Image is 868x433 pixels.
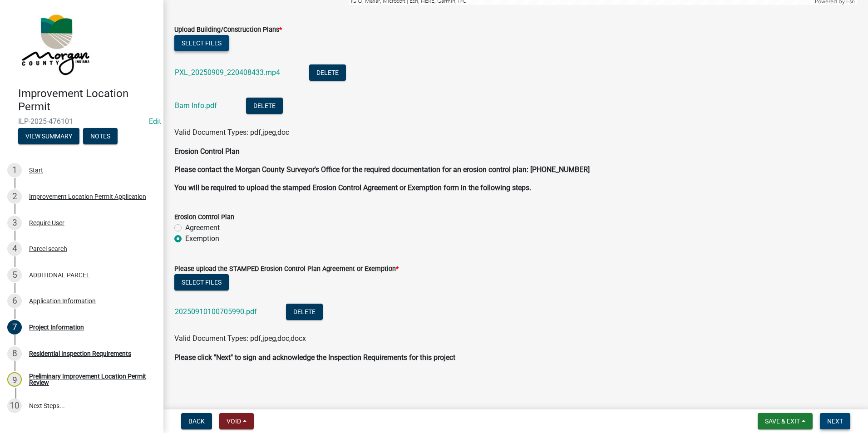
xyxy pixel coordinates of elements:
[7,294,22,308] div: 6
[174,128,289,137] span: Valid Document Types: pdf,jpeg,doc
[7,320,22,335] div: 7
[29,246,67,252] div: Parcel search
[7,372,22,387] div: 9
[29,167,43,173] div: Start
[309,64,346,81] button: Delete
[246,102,283,111] wm-modal-confirm: Delete Document
[18,10,91,78] img: Morgan County, Indiana
[309,69,346,78] wm-modal-confirm: Delete Document
[83,128,118,144] button: Notes
[185,222,220,233] label: Agreement
[29,220,64,226] div: Require User
[7,189,22,204] div: 2
[149,117,161,126] wm-modal-confirm: Edit Application Number
[29,193,146,200] div: Improvement Location Permit Application
[174,183,531,192] strong: You will be required to upload the stamped Erosion Control Agreement or Exemption form in the fol...
[758,413,813,429] button: Save & Exit
[219,413,254,429] button: Void
[175,101,217,110] a: Barn Info.pdf
[7,216,22,230] div: 3
[29,324,84,330] div: Project Information
[29,272,90,278] div: ADDITIONAL PARCEL
[185,233,219,244] label: Exemption
[246,98,283,114] button: Delete
[286,304,323,320] button: Delete
[174,214,234,221] label: Erosion Control Plan
[174,353,455,362] strong: Please click "Next" to sign and acknowledge the Inspection Requirements for this project
[29,350,131,357] div: Residential Inspection Requirements
[765,418,800,425] span: Save & Exit
[7,241,22,256] div: 4
[18,87,156,113] h4: Improvement Location Permit
[18,128,79,144] button: View Summary
[175,68,280,77] a: PXL_20250909_220408433.mp4
[29,373,149,386] div: Preliminary Improvement Location Permit Review
[7,163,22,177] div: 1
[175,307,257,316] a: 20250910100705990.pdf
[227,418,241,425] span: Void
[181,413,212,429] button: Back
[18,133,79,140] wm-modal-confirm: Summary
[174,147,240,156] strong: Erosion Control Plan
[820,413,850,429] button: Next
[7,268,22,282] div: 5
[174,334,306,343] span: Valid Document Types: pdf,jpeg,doc,docx
[7,346,22,361] div: 8
[174,274,229,290] button: Select files
[18,117,145,126] span: ILP-2025-476101
[174,27,282,33] label: Upload Building/Construction Plans
[286,308,323,317] wm-modal-confirm: Delete Document
[174,266,399,272] label: Please upload the STAMPED Erosion Control Plan Agreement or Exemption
[174,35,229,51] button: Select files
[7,399,22,413] div: 10
[29,298,96,304] div: Application Information
[83,133,118,140] wm-modal-confirm: Notes
[174,165,590,174] strong: Please contact the Morgan County Surveyor's Office for the required documentation for an erosion ...
[827,418,843,425] span: Next
[149,117,161,126] a: Edit
[188,418,205,425] span: Back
